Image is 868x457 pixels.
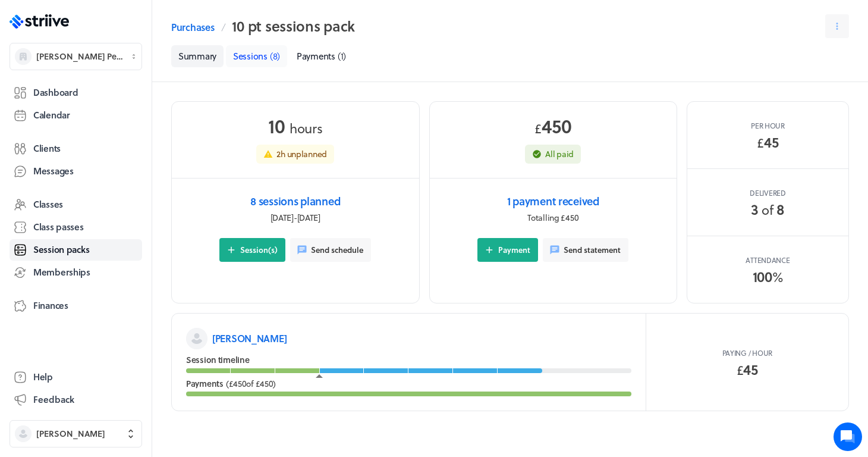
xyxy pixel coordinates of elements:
[268,116,323,135] p: 10
[498,245,530,255] span: Payment
[290,118,323,137] span: hours
[10,105,142,126] a: Calendar
[270,49,280,62] span: ( 8 )
[171,45,849,67] nav: Tabs
[10,239,142,261] a: Session packs
[171,45,224,67] a: Summary
[10,420,142,447] button: [PERSON_NAME]
[33,371,53,383] span: Help
[543,238,628,262] button: Send statement
[34,205,212,228] input: Search articles
[10,161,142,182] a: Messages
[290,45,353,67] a: Payments(1)
[737,362,758,377] p: 45
[527,212,578,224] p: Totalling £450
[18,79,220,117] h2: We're here to help. Ask us anything!
[33,266,90,278] span: Memberships
[271,212,320,224] p: [DATE] - [DATE]
[10,262,142,283] a: Memberships
[33,198,63,211] span: Classes
[750,188,785,198] p: Delivered
[276,148,327,160] div: 2h unplanned
[18,58,220,77] h1: Hi [PERSON_NAME]
[212,331,287,346] p: [PERSON_NAME]
[297,49,335,62] span: Payments
[250,193,340,209] a: 8 sessions planned
[757,133,764,152] span: £
[33,393,74,406] span: Feedback
[36,428,105,440] span: [PERSON_NAME]
[33,86,78,99] span: Dashboard
[772,267,784,286] span: %
[226,378,276,390] span: ( £450 of £450 )
[186,354,631,366] div: Session timeline
[746,255,790,265] p: Attendance
[477,238,538,262] button: Payment
[722,348,772,358] p: Paying / hour
[219,238,285,262] button: Session(s)
[171,14,355,38] nav: Breadcrumb
[33,299,68,312] span: Finances
[226,45,287,67] a: Sessions(8)
[10,389,142,411] button: Feedback
[16,185,222,199] p: Find an answer quickly
[564,245,621,255] span: Send statement
[757,135,778,149] p: 45
[751,202,785,217] p: 3 8
[18,139,219,162] button: New conversation
[545,148,574,160] div: All paid
[751,121,785,130] p: Per hour
[534,118,542,137] span: £
[290,238,371,262] button: Send schedule
[10,367,142,388] a: Help
[233,49,268,62] span: Sessions
[311,245,363,255] span: Send schedule
[232,14,355,38] h2: 10 pt sessions pack
[10,138,142,159] a: Clients
[507,193,599,209] a: 1 payment received
[10,82,142,104] a: Dashboard
[10,43,142,70] button: [PERSON_NAME] Personal Training @Stable
[36,51,124,62] span: [PERSON_NAME] Personal Training @Stable
[737,360,744,379] span: £
[10,194,142,215] a: Classes
[753,270,784,284] p: 100
[834,422,862,451] iframe: gist-messenger-bubble-iframe
[77,146,143,155] span: New conversation
[33,243,89,256] span: Session packs
[33,165,74,177] span: Messages
[171,20,214,35] a: Purchases
[10,217,142,238] a: Class passes
[33,221,84,233] span: Class passes
[240,245,278,255] span: Session(s)
[762,200,773,219] span: of
[534,116,572,135] p: 450
[10,295,142,317] a: Finances
[186,378,631,390] div: Payments
[338,49,346,62] span: ( 1 )
[33,142,61,155] span: Clients
[33,109,70,121] span: Calendar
